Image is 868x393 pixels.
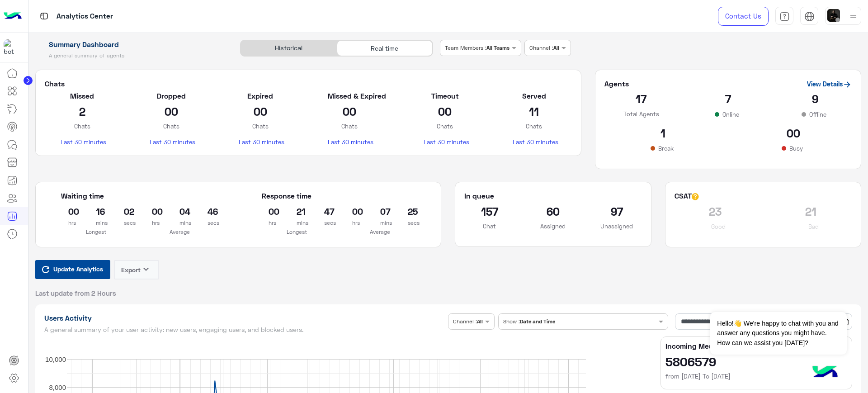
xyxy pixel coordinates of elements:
[848,11,859,22] img: profile
[124,218,124,227] p: secs
[4,7,22,26] img: Logo
[124,204,124,218] h2: 02
[345,227,415,237] p: Average
[208,204,208,218] h2: 46
[38,10,50,22] img: tab
[150,104,193,118] h2: 00
[241,40,336,56] div: Historical
[150,137,193,147] p: Last 30 minutes
[4,39,20,56] img: 1403182699927242
[269,218,269,227] p: hrs
[45,79,572,88] h5: Chats
[179,204,180,218] h2: 04
[592,222,642,231] p: Unassigned
[35,52,230,59] h5: A general summary of agents
[35,289,116,298] span: Last update from 2 Hours
[44,326,445,333] h5: A general summary of your user activity: new users, engaging users, and blocked users.
[35,260,110,279] button: Update Analytics
[528,222,578,231] p: Assigned
[604,79,629,88] h5: Agents
[239,104,282,118] h2: 00
[513,104,556,118] h2: 11
[721,110,741,119] p: Online
[262,227,332,237] p: Longest
[675,191,699,200] h5: CSAT
[208,218,208,227] p: secs
[486,44,509,51] b: All Teams
[604,126,722,140] h2: 1
[380,218,381,227] p: mins
[691,91,764,106] h2: 7
[328,137,371,147] p: Last 30 minutes
[328,122,371,131] p: Chats
[61,137,104,147] p: Last 30 minutes
[604,109,678,118] p: Total Agents
[735,126,852,140] h2: 00
[424,137,467,147] p: Last 30 minutes
[179,218,180,227] p: mins
[96,218,96,227] p: mins
[145,227,215,237] p: Average
[150,91,193,100] h5: Dropped
[424,104,467,118] h2: 00
[324,218,325,227] p: secs
[827,9,840,22] img: userImage
[152,218,152,227] p: hrs
[807,80,852,88] a: View Details
[262,191,311,200] h5: Response time
[770,204,852,218] h2: 21
[464,222,514,231] p: Chat
[239,91,282,100] h5: Expired
[424,91,467,100] h5: Timeout
[710,312,846,355] span: Hello!👋 We're happy to chat with you and answer any questions you might have. How can we assist y...
[239,137,282,147] p: Last 30 minutes
[788,144,805,153] p: Busy
[114,260,159,279] button: Exportkeyboard_arrow_down
[328,104,371,118] h2: 00
[297,218,297,227] p: mins
[150,122,193,131] p: Chats
[809,357,841,388] img: hulul-logo.png
[239,122,282,131] p: Chats
[665,341,847,350] h5: Incoming Messages
[352,204,353,218] h2: 00
[709,222,727,231] p: Good
[604,91,678,106] h2: 17
[592,204,642,218] h2: 97
[45,355,66,363] text: 10,000
[464,191,494,200] h5: In queue
[61,122,104,131] p: Chats
[61,191,214,200] h5: Waiting time
[352,218,353,227] p: hrs
[804,11,815,22] img: tab
[656,144,675,153] p: Break
[328,91,371,100] h5: Missed & Expired
[324,204,325,218] h2: 47
[807,222,821,231] p: Bad
[553,44,559,51] b: All
[665,354,847,369] h2: 5806579
[141,264,151,275] i: keyboard_arrow_down
[57,10,113,23] p: Analytics Center
[152,204,152,218] h2: 00
[513,122,556,131] p: Chats
[665,372,847,381] h6: from [DATE] To [DATE]
[778,91,852,106] h2: 9
[337,40,433,56] div: Real time
[297,204,297,218] h2: 21
[35,40,230,49] h1: Summary Dashboard
[44,313,445,322] h1: Users Activity
[513,91,556,100] h5: Served
[528,204,578,218] h2: 60
[718,7,769,26] a: Contact Us
[269,204,269,218] h2: 00
[61,104,104,118] h2: 2
[49,384,66,391] text: 8,000
[380,204,381,218] h2: 07
[779,11,790,22] img: tab
[513,137,556,147] p: Last 30 minutes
